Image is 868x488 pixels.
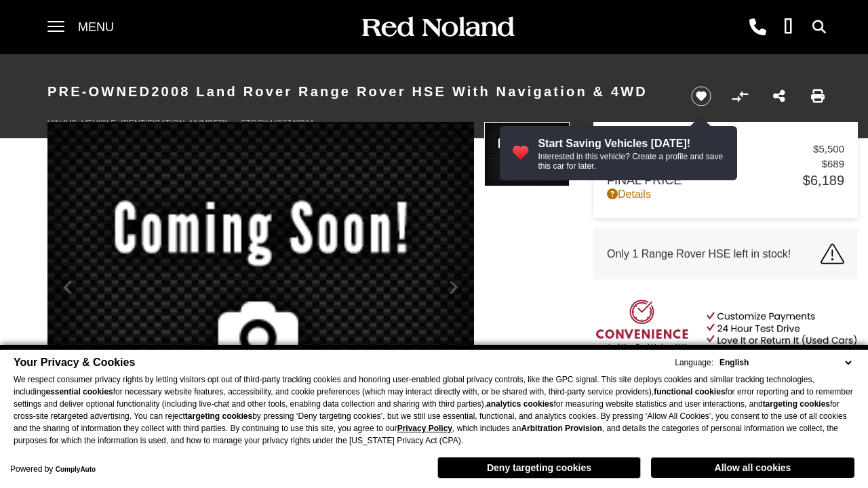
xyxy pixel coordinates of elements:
span: Red [PERSON_NAME] [607,143,813,155]
span: Final Price [607,174,803,188]
strong: Pre-Owned [47,84,151,99]
a: Share this Pre-Owned 2008 Land Rover Range Rover HSE With Navigation & 4WD [773,89,785,104]
span: UC274392A [271,119,315,128]
button: Save vehicle [686,85,716,107]
span: Your Privacy & Cookies [14,357,135,369]
button: Deny targeting cookies [437,457,641,479]
a: Dealer Handling $689 [607,158,844,169]
span: [US_VEHICLE_IDENTIFICATION_NUMBER] [63,119,226,128]
strong: analytics cookies [486,399,553,409]
a: Privacy Policy [397,424,452,433]
a: ComplyAuto [56,466,96,473]
span: $6,189 [803,173,844,188]
span: Dealer Handling [607,158,822,169]
a: Red [PERSON_NAME] $5,500 [607,143,844,155]
button: Compare vehicle [730,86,750,106]
a: Final Price $6,189 [607,173,844,188]
a: Print this Pre-Owned 2008 Land Rover Range Rover HSE With Navigation & 4WD [811,89,825,104]
span: VIN: [47,119,63,128]
strong: targeting cookies [763,399,830,409]
span: Only 1 Range Rover HSE left in stock! [607,248,791,260]
strong: functional cookies [654,387,725,396]
span: Stock: [241,119,271,128]
img: Used 2008 Land Rover HSE image 1 [484,122,570,188]
a: Details [607,188,844,201]
div: Language: [675,359,713,367]
p: We respect consumer privacy rights by letting visitors opt out of third-party tracking cookies an... [14,373,854,447]
button: Allow all cookies [651,457,854,478]
span: $689 [822,158,844,169]
img: Used 2008 Land Rover HSE image 1 [47,122,474,451]
select: Language Select [716,357,854,369]
h1: 2008 Land Rover Range Rover HSE With Navigation & 4WD [47,64,668,119]
strong: targeting cookies [185,411,252,421]
div: Powered by [10,465,96,474]
strong: essential cookies [45,387,113,396]
strong: Arbitration Provision [521,424,601,433]
img: Red Noland Auto Group [359,16,515,39]
span: $5,500 [813,143,844,155]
